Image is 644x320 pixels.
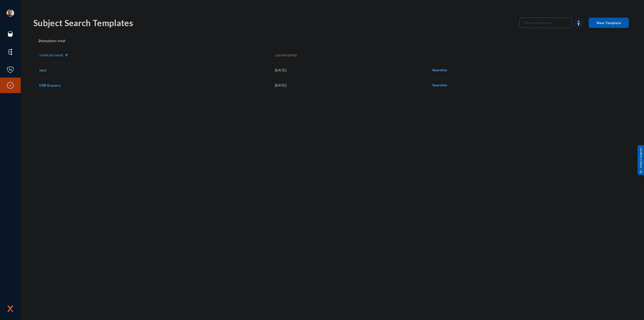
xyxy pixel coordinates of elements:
[39,53,275,58] div: Template Name
[428,65,451,75] button: Searches
[7,82,14,89] img: icon-compliance.svg
[7,48,14,56] img: icon-elements.svg
[39,83,60,87] a: DSR Erasure
[38,39,40,43] b: 2
[639,169,642,173] img: help_support.svg
[275,78,428,93] td: [DATE]
[7,66,14,74] img: icon-policies.svg
[33,38,631,43] div: templates total
[7,30,14,38] img: icon-sources.svg
[428,81,451,90] button: Searches
[33,18,514,28] div: Subject Search Templates
[589,18,629,28] button: New Template
[7,9,14,17] img: 4ef91cf57f1b271062fbd3b442c6b465
[275,62,428,78] td: [DATE]
[39,53,63,58] div: Template Name
[432,83,447,87] span: Searches
[275,48,428,62] th: Last Modified
[432,68,447,72] span: Searches
[597,21,621,25] span: New Template
[524,19,568,26] input: Filter on keywords
[39,68,47,72] a: test
[637,145,644,175] div: Help & Support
